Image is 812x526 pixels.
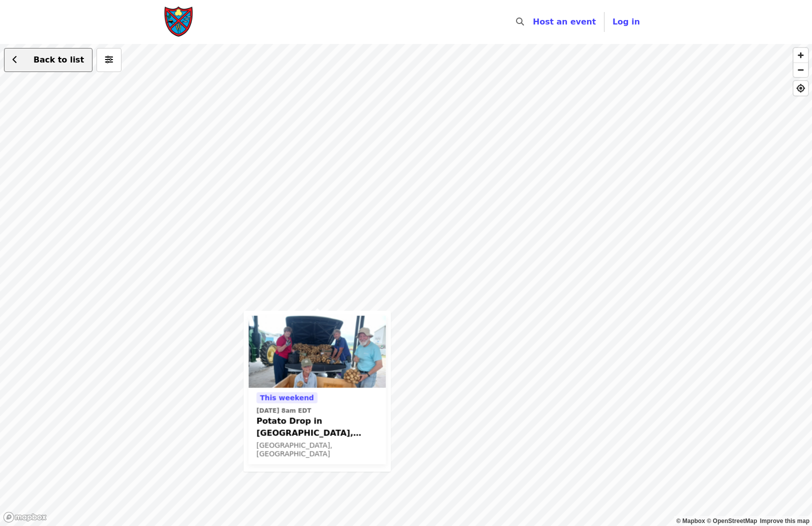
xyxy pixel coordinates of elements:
[164,6,194,38] img: Society of St. Andrew - Home
[248,316,386,388] img: Potato Drop in New Hill, NC! organized by Society of St. Andrew
[676,517,705,524] a: Mapbox
[3,511,47,523] a: Mapbox logo
[793,62,808,77] button: Zoom Out
[612,17,640,26] span: Log in
[96,48,121,72] button: More filters (0 selected)
[12,55,17,64] i: chevron-left icon
[260,393,314,401] span: This weekend
[533,17,596,26] a: Host an event
[256,406,311,415] time: [DATE] 8am EDT
[256,441,378,458] div: [GEOGRAPHIC_DATA], [GEOGRAPHIC_DATA]
[793,81,808,95] button: Find My Location
[256,415,378,439] span: Potato Drop in [GEOGRAPHIC_DATA], [GEOGRAPHIC_DATA]!
[530,10,538,34] input: Search
[248,316,386,464] a: See details for "Potato Drop in New Hill, NC!"
[33,55,84,64] span: Back to list
[760,517,809,524] a: Map feedback
[793,48,808,62] button: Zoom In
[105,55,113,64] i: sliders-h icon
[516,17,524,26] i: search icon
[706,517,757,524] a: OpenStreetMap
[4,48,92,72] button: Back to list
[604,12,648,32] button: Log in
